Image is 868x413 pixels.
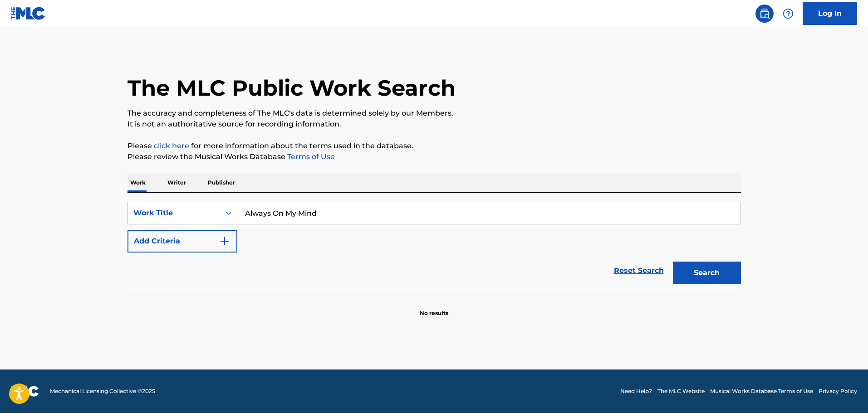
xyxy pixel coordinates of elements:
div: Work Title [133,208,215,219]
a: Log In [803,2,857,25]
h1: The MLC Public Work Search [128,74,456,102]
a: Need Help? [620,387,652,395]
img: search [759,8,770,19]
a: Reset Search [609,261,668,281]
iframe: Chat Widget [823,369,868,413]
a: Privacy Policy [819,387,857,395]
p: Publisher [205,173,238,192]
a: Musical Works Database Terms of Use [710,387,813,395]
a: click here [154,141,189,150]
p: Writer [165,173,189,192]
a: Public Search [755,5,774,23]
img: logo [11,386,39,397]
img: 9d2ae6d4665cec9f34b9.svg [219,236,230,247]
span: Mechanical Licensing Collective © 2025 [50,387,155,395]
div: Help [779,5,797,23]
img: help [783,8,794,19]
button: Search [673,262,741,284]
p: Work [128,173,148,192]
img: MLC Logo [11,7,46,20]
p: No results [420,298,448,317]
a: The MLC Website [657,387,705,395]
a: Terms of Use [285,152,335,161]
p: It is not an authoritative source for recording information. [128,119,741,130]
form: Search Form [128,202,741,289]
p: The accuracy and completeness of The MLC's data is determined solely by our Members. [128,108,741,119]
button: Add Criteria [128,230,237,253]
p: Please for more information about the terms used in the database. [128,141,741,151]
p: Please review the Musical Works Database [128,151,741,162]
